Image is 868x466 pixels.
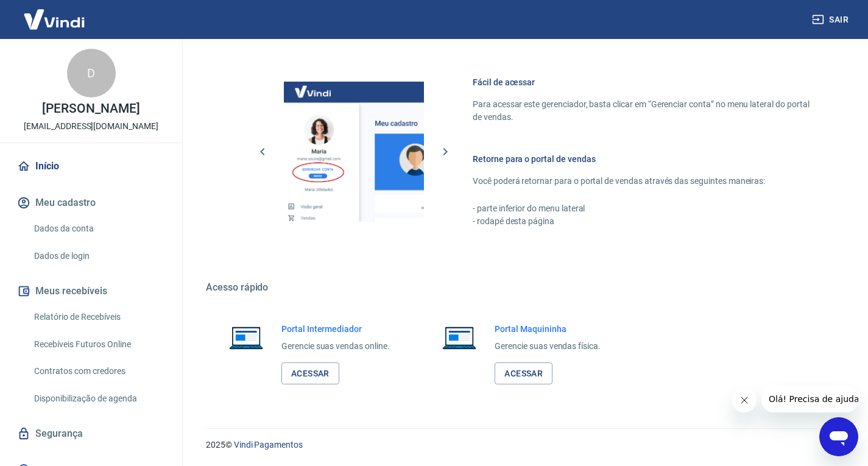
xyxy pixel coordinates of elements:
[234,440,303,450] a: Vindi Pagamentos
[495,340,601,353] p: Gerencie suas vendas física.
[42,102,139,115] p: [PERSON_NAME]
[29,216,168,241] a: Dados da conta
[281,323,390,335] h6: Portal Intermediador
[281,362,339,385] a: Acessar
[473,153,810,165] h6: Retorne para o portal de vendas
[473,175,810,188] p: Você poderá retornar para o portal de vendas através das seguintes maneiras:
[29,244,168,269] a: Dados de login
[810,9,853,31] button: Sair
[29,332,168,357] a: Recebíveis Futuros Online
[473,76,810,88] h6: Fácil de acessar
[473,98,810,124] p: Para acessar este gerenciador, basta clicar em “Gerenciar conta” no menu lateral do portal de ven...
[434,323,485,352] img: Imagem de um notebook aberto
[281,340,390,353] p: Gerencie suas vendas online.
[29,359,168,384] a: Contratos com credores
[221,323,272,352] img: Imagem de um notebook aberto
[473,215,810,228] p: - rodapé desta página
[495,362,552,385] a: Acessar
[15,189,168,216] button: Meu cadastro
[761,386,858,412] iframe: Mensagem da empresa
[15,420,168,447] a: Segurança
[29,305,168,330] a: Relatório de Recebíveis
[206,439,839,451] p: 2025 ©
[67,49,116,97] div: D
[15,153,168,180] a: Início
[732,388,757,412] iframe: Fechar mensagem
[15,1,94,38] img: Vindi
[7,9,102,18] span: Olá! Precisa de ajuda?
[15,278,168,305] button: Meus recebíveis
[473,202,810,215] p: - parte inferior do menu lateral
[24,120,158,133] p: [EMAIL_ADDRESS][DOMAIN_NAME]
[819,417,858,456] iframe: Botão para abrir a janela de mensagens
[206,281,839,294] h5: Acesso rápido
[495,323,601,335] h6: Portal Maquininha
[29,386,168,411] a: Disponibilização de agenda
[284,82,424,222] img: Imagem da dashboard mostrando o botão de gerenciar conta na sidebar no lado esquerdo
